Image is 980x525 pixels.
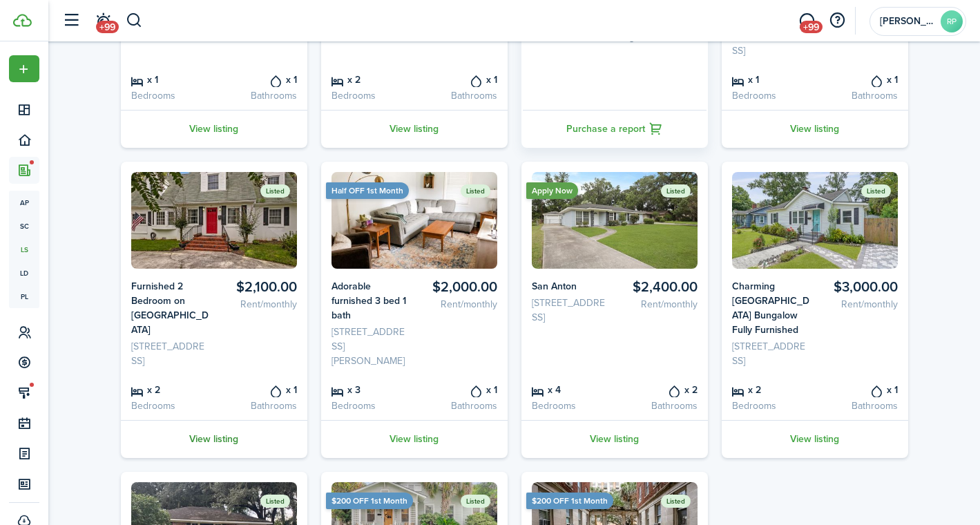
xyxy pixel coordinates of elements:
card-listing-title: $2,100.00 [219,279,297,295]
card-listing-description: [STREET_ADDRESS] [131,339,209,368]
a: View listing [722,420,908,458]
a: View listing [521,420,708,458]
a: ld [9,261,39,285]
card-listing-description: Rent/monthly [820,297,898,312]
a: sc [9,214,39,238]
status: Listed [661,495,691,508]
status: Listed [461,184,490,198]
card-listing-description: [STREET_ADDRESS] [732,339,810,368]
a: View listing [722,110,908,148]
card-listing-description: Bathrooms [219,399,297,413]
card-listing-title: x 1 [820,382,898,397]
card-listing-title: x 1 [219,382,297,397]
card-listing-title: x 2 [332,72,410,87]
card-listing-description: Rent/monthly [619,297,698,312]
card-listing-title: x 1 [419,72,497,87]
card-listing-description: Bathrooms [820,88,898,103]
span: Rouzer Property Consultants [880,17,935,26]
card-listing-description: Rent/monthly [419,297,497,312]
avatar-text: RP [941,10,963,32]
img: Listing avatar [532,172,698,269]
button: Open resource center [825,9,849,32]
card-listing-description: Bedrooms [131,88,209,103]
card-listing-title: Furnished 2 Bedroom on [GEOGRAPHIC_DATA] [131,279,209,337]
card-listing-description: [STREET_ADDRESS] [532,296,610,325]
card-listing-title: x 2 [732,382,810,397]
ribbon: Apply Now [526,182,578,199]
a: View listing [121,110,307,148]
ribbon: $200 OFF 1st Month [526,493,613,509]
span: +99 [800,21,823,33]
card-listing-description: Bedrooms [131,399,209,413]
a: View listing [321,110,508,148]
img: Listing avatar [732,172,898,269]
card-listing-description: [STREET_ADDRESS] [732,29,810,58]
a: View listing [321,420,508,458]
card-listing-description: Bedrooms [332,399,410,413]
card-listing-description: Bedrooms [332,88,410,103]
card-listing-title: San Anton [532,279,610,294]
card-listing-title: x 1 [219,72,297,87]
status: Listed [861,184,891,198]
span: +99 [96,21,119,33]
card-listing-description: Bedrooms [532,399,610,413]
button: Open sidebar [58,8,84,34]
card-listing-title: $2,400.00 [619,279,698,295]
img: Listing avatar [332,172,497,269]
a: View listing [121,420,307,458]
card-listing-description: [STREET_ADDRESS][PERSON_NAME] [332,325,410,368]
img: Listing avatar [131,172,297,269]
status: Listed [260,495,290,508]
ribbon: $200 OFF 1st Month [326,493,413,509]
a: Purchase a report [521,110,708,148]
card-listing-description: Bathrooms [619,399,698,413]
card-listing-title: x 1 [820,72,898,87]
card-listing-description: Rent/monthly [219,297,297,312]
button: Search [126,9,143,32]
card-listing-description: Bathrooms [820,399,898,413]
card-listing-description: Bathrooms [419,88,497,103]
a: Messaging [794,3,820,39]
card-listing-title: x 2 [619,382,698,397]
card-listing-title: x 1 [131,72,209,87]
status: Listed [661,184,691,198]
a: Notifications [90,3,116,39]
card-listing-description: Bedrooms [732,88,810,103]
card-listing-title: Adorable furnished 3 bed 1 bath [332,279,410,323]
card-listing-title: x 4 [532,382,610,397]
status: Listed [260,184,290,198]
ribbon: Half OFF 1st Month [326,182,409,199]
card-listing-title: $2,000.00 [419,279,497,295]
img: TenantCloud [13,14,32,27]
card-listing-description: Bathrooms [219,88,297,103]
card-listing-title: x 2 [131,382,209,397]
card-listing-title: Charming [GEOGRAPHIC_DATA] Bungalow Fully Furnished [732,279,810,337]
status: Listed [461,495,490,508]
a: pl [9,285,39,308]
a: ls [9,238,39,261]
a: ap [9,191,39,214]
button: Open menu [9,55,39,82]
card-listing-description: Bedrooms [732,399,810,413]
card-listing-title: x 1 [732,72,810,87]
card-listing-title: x 1 [419,382,497,397]
card-listing-title: x 3 [332,382,410,397]
card-listing-description: Bathrooms [419,399,497,413]
card-listing-title: $3,000.00 [820,279,898,295]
